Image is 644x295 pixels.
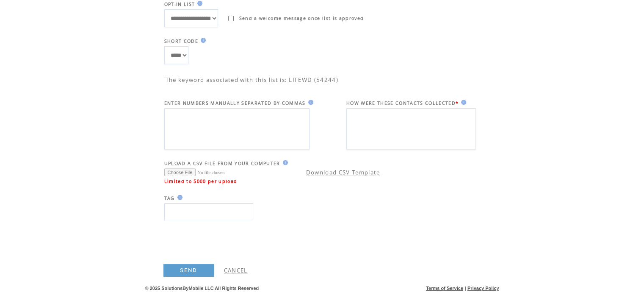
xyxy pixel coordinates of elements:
[224,267,248,274] a: CANCEL
[306,169,380,176] a: Download CSV Template
[164,100,306,106] span: ENTER NUMBERS MANUALLY SEPARATED BY COMMAS
[467,286,499,291] a: Privacy Policy
[164,195,175,201] span: TAG
[166,76,287,84] span: The keyword associated with this list is:
[239,15,364,21] span: Send a welcome message once list is approved
[195,1,202,6] img: help.gif
[175,195,182,200] img: help.gif
[164,160,280,166] span: UPLOAD A CSV FILE FROM YOUR COMPUTER
[289,76,338,84] span: LIFEWD (54244)
[464,286,466,291] span: |
[280,160,288,165] img: help.gif
[164,178,238,184] span: Limited to 5000 per upload
[164,38,198,44] span: SHORT CODE
[426,286,463,291] a: Terms of Service
[164,1,195,7] span: OPT-IN LIST
[346,100,456,106] span: HOW WERE THESE CONTACTS COLLECTED
[198,38,206,43] img: help.gif
[459,100,466,105] img: help.gif
[306,100,313,105] img: help.gif
[145,286,259,291] span: © 2025 SolutionsByMobile LLC All Rights Reserved
[163,264,214,277] a: SEND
